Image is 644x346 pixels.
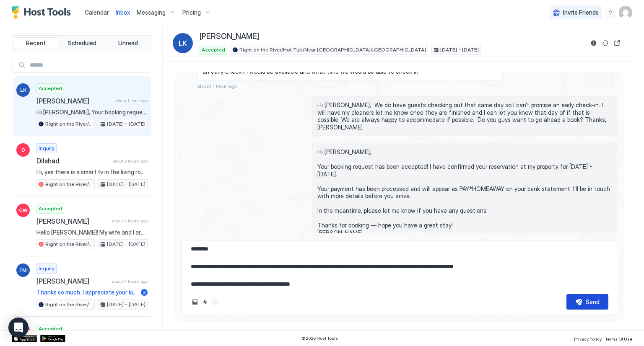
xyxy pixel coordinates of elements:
[26,39,46,47] span: Recent
[605,336,632,341] span: Terms Of Use
[36,108,148,116] span: Hi [PERSON_NAME], Your booking request has been accepted! I have confirmed your reservation at my...
[116,9,130,16] span: Inbox
[600,38,610,48] button: Sync reservation
[612,38,622,48] button: Open reservation
[45,301,93,308] span: Right on the River/Hot Tub/Near [GEOGRAPHIC_DATA]/[GEOGRAPHIC_DATA]
[107,120,145,128] span: [DATE] - [DATE]
[118,39,138,47] span: Unread
[589,38,599,48] button: Reservation information
[12,6,75,19] a: Host Tools Logo
[566,294,608,310] button: Send
[21,146,25,154] span: D
[182,9,201,16] span: Pricing
[39,205,62,212] span: Accepted
[563,9,599,16] span: Invite Friends
[317,101,612,131] span: Hi [PERSON_NAME], We do have guests checking out that same day so I can't promise an early check-...
[26,58,151,72] input: Input Field
[12,335,37,342] a: App Store
[36,229,148,236] span: Hello [PERSON_NAME]! My wife and I are going up there from [GEOGRAPHIC_DATA], [GEOGRAPHIC_DATA], ...
[39,145,55,152] span: Inquiry
[301,336,338,341] span: © 2025 Host Tools
[112,279,148,284] span: about 4 hours ago
[107,181,145,188] span: [DATE] - [DATE]
[20,86,26,94] span: LK
[190,297,200,307] button: Upload image
[39,325,62,333] span: Accepted
[605,8,615,18] div: menu
[68,39,96,47] span: Scheduled
[45,181,93,188] span: Right on the River/Hot Tub/Near [GEOGRAPHIC_DATA]/[GEOGRAPHIC_DATA]
[12,35,152,51] div: tab-group
[45,120,93,128] span: Right on the River/Hot Tub/Near [GEOGRAPHIC_DATA]/[GEOGRAPHIC_DATA]
[197,83,238,89] span: about 1 hour ago
[39,85,62,92] span: Accepted
[179,38,187,48] span: LK
[36,168,148,176] span: Hi, yes there is a smart tv in the living room and downstairs bedroom.
[440,46,479,54] span: [DATE] - [DATE]
[14,37,58,49] button: Recent
[8,318,29,338] div: Open Intercom Messenger
[115,98,148,103] span: about 1 hour ago
[39,265,55,272] span: Inquiry
[106,37,150,49] button: Unread
[36,289,138,296] span: Thanks so much. I appreciate your kindness. I'll share w my travel buddy.
[239,46,426,54] span: Right on the River/Hot Tub/Near [GEOGRAPHIC_DATA]/[GEOGRAPHIC_DATA]
[317,148,612,236] span: Hi [PERSON_NAME], Your booking request has been accepted! I have confirmed your reservation at my...
[200,297,210,307] button: Quick reply
[36,277,109,285] span: [PERSON_NAME]
[586,297,600,306] div: Send
[45,240,93,248] span: Right on the River/Hot Tub/Near [GEOGRAPHIC_DATA]/[GEOGRAPHIC_DATA]
[112,218,148,224] span: about 4 hours ago
[19,266,27,274] span: FM
[36,217,109,225] span: [PERSON_NAME]
[112,158,148,164] span: about 2 hours ago
[36,157,109,165] span: Dilshad
[619,6,632,19] div: User profile
[574,336,602,341] span: Privacy Policy
[40,335,65,342] a: Google Play Store
[116,8,130,17] a: Inbox
[137,9,166,16] span: Messaging
[19,207,28,214] span: CW
[107,240,145,248] span: [DATE] - [DATE]
[200,32,259,41] span: [PERSON_NAME]
[574,334,602,343] a: Privacy Policy
[85,8,109,17] a: Calendar
[605,334,632,343] a: Terms Of Use
[107,301,145,308] span: [DATE] - [DATE]
[36,97,112,105] span: [PERSON_NAME]
[85,9,109,16] span: Calendar
[202,46,225,54] span: Accepted
[143,289,146,295] span: 3
[60,37,104,49] button: Scheduled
